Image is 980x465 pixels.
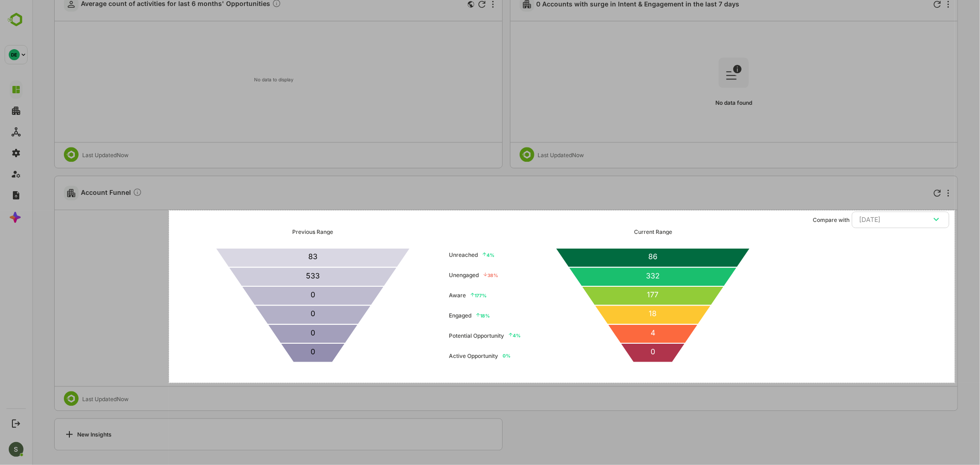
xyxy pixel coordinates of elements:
div: Refresh [901,189,909,197]
ul: Potential Opportunity [417,326,488,346]
ul: Unreached [417,245,462,265]
div: New Insights [32,429,79,440]
p12: 4 % [450,252,462,258]
a: New Insights [22,418,470,450]
div: Refresh [446,0,453,8]
ul: Engaged [417,306,458,326]
p12: 177 % [438,293,454,298]
div: Last Updated Now [50,396,96,403]
div: [DATE] [827,214,910,226]
text: No data to display [222,77,261,83]
div: Previous Range [261,228,301,235]
span: Account Funnel [49,187,110,198]
button: [DATE] [820,211,917,228]
ul: Unengaged [417,265,466,285]
div: Refresh [901,0,909,8]
div: Current Range [602,228,640,235]
p12: 0 % [470,353,478,358]
p12: 4 % [476,333,488,338]
div: More [460,0,462,8]
div: Compare Funnel to any previous dates, and click on any plot in the current funnel to view the det... [101,187,110,198]
div: More [915,0,917,8]
span: No data found [683,99,720,106]
div: More [915,189,917,197]
ul: Aware [417,285,454,306]
div: Last Updated Now [506,152,552,159]
p12: 38 % [451,272,466,278]
ag: Compare with [781,216,817,223]
p12: 18 % [444,313,458,318]
ul: Active Opportunity [417,346,478,366]
div: Last Updated Now [50,152,96,159]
